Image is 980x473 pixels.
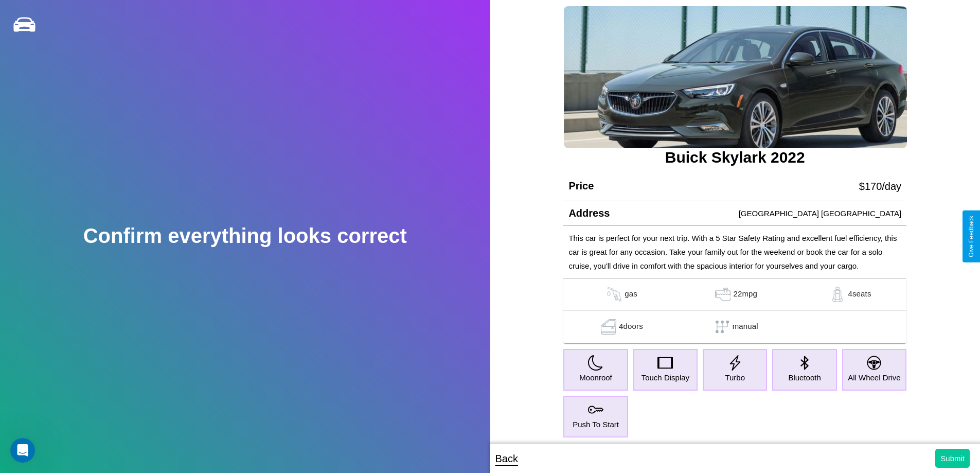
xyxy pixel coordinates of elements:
p: $ 170 /day [859,177,901,196]
p: [GEOGRAPHIC_DATA] [GEOGRAPHIC_DATA] [739,206,901,220]
p: 22 mpg [733,287,757,302]
button: Submit [935,449,970,468]
p: Push To Start [573,417,619,431]
p: Moonroof [579,371,612,384]
div: Give Feedback [968,216,975,257]
p: Bluetooth [788,371,821,384]
img: gas [827,287,848,302]
table: simple table [563,278,906,343]
p: All Wheel Drive [848,371,901,384]
p: Back [495,449,518,468]
h3: Buick Skylark 2022 [563,149,906,166]
p: Touch Display [642,371,689,384]
img: gas [598,319,619,335]
p: gas [625,287,637,302]
p: 4 doors [619,319,643,335]
p: Turbo [725,371,745,384]
p: This car is perfect for your next trip. With a 5 Star Safety Rating and excellent fuel efficiency... [568,231,901,273]
p: manual [733,319,758,335]
img: gas [604,287,625,302]
iframe: Intercom live chat [10,438,35,463]
p: 4 seats [848,287,871,302]
h2: Confirm everything looks correct [83,224,407,248]
h4: Price [568,180,594,192]
h4: Address [568,207,610,219]
img: gas [712,287,733,302]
